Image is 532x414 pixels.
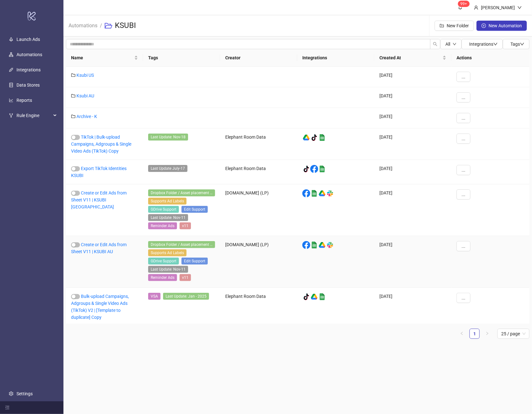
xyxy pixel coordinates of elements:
span: v11 [180,274,191,281]
span: GDrive Support [148,206,179,213]
div: Elephant Room Data [220,160,297,184]
span: ... [462,244,465,249]
div: Elephant Room Data [220,128,297,160]
span: Edit Support [181,206,208,213]
span: down [453,42,456,46]
button: ... [456,92,470,102]
div: [DATE] [374,108,451,128]
span: ... [462,95,465,100]
button: Tagsdown [503,39,529,49]
div: [DATE] [374,128,451,160]
span: folder [71,73,76,77]
button: ... [456,113,470,123]
th: Actions [451,49,529,67]
th: Integrations [297,49,374,67]
a: Settings [16,391,33,396]
li: / [100,16,102,36]
span: Last Update: Nov-11 [148,266,188,273]
span: Last Update July-17 [148,165,187,172]
sup: 1584 [458,1,470,7]
span: Reminder Ads [148,274,177,281]
span: 25 / page [501,329,526,338]
span: folder [71,114,76,119]
div: [DOMAIN_NAME] (LP) [220,184,297,236]
span: ... [462,74,465,79]
span: ... [462,115,465,121]
span: New Folder [447,23,469,28]
span: menu-fold [5,405,10,410]
button: New Automation [476,21,527,31]
span: Dropbox Folder / Asset placement detection [148,189,215,196]
span: Supports Ad Labels [148,249,187,256]
div: [DATE] [374,236,451,288]
button: left [457,329,467,339]
a: Automations [16,52,42,57]
div: Elephant Room Data [220,288,297,326]
button: Alldown [440,39,462,49]
span: down [517,5,522,10]
button: New Folder [435,21,474,31]
th: Tags [143,49,220,67]
div: [DATE] [374,67,451,87]
button: ... [456,189,470,200]
span: New Automation [489,23,522,28]
span: folder-open [105,22,112,30]
a: Ksubi US [76,73,94,78]
li: 1 [470,329,480,339]
a: Export TikTok Identities KSUBI [71,166,127,178]
div: [DATE] [374,87,451,108]
span: Reminder Ads [148,222,177,229]
span: user [474,5,478,10]
span: ... [462,192,465,197]
span: fork [9,113,13,118]
a: Integrations [16,67,41,72]
span: Rule Engine [16,109,51,122]
span: down [493,42,498,46]
span: folder-add [440,23,444,28]
span: All [445,42,450,47]
div: [DATE] [374,160,451,184]
span: Edit Support [181,258,208,265]
span: Created At [379,54,441,61]
button: right [482,329,492,339]
a: Create or Edit Ads from Sheet V11 | KSUBI [GEOGRAPHIC_DATA] [71,190,127,209]
button: ... [456,293,470,303]
span: Name [71,54,133,61]
span: ... [462,136,465,141]
div: [DATE] [374,288,451,326]
a: Ksubi AU [76,93,94,98]
span: Last Update: Jan - 2025 [163,293,209,300]
button: ... [456,72,470,82]
span: ... [462,168,465,173]
span: search [433,42,437,46]
button: ... [456,241,470,251]
span: left [460,332,464,335]
span: Supports Ad Labels [148,198,187,205]
span: bell [458,5,463,10]
span: ... [462,295,465,300]
li: Next Page [482,329,492,339]
a: Data Stores [16,82,40,88]
a: Reports [16,98,32,103]
span: Integrations [469,42,498,47]
span: down [520,42,524,46]
th: Name [66,49,143,67]
button: ... [456,165,470,175]
div: Page Size [497,329,529,339]
span: plus-circle [482,23,486,28]
div: [DATE] [374,184,451,236]
a: Bulk-upload Campaigns, Adgroups & Single Video Ads (TikTok) V2 | [Template to duplicate] Copy [71,294,129,320]
th: Created At [374,49,451,67]
h3: KSUBI [115,21,136,31]
span: VSA [148,293,161,300]
a: 1 [470,329,479,338]
span: GDrive Support [148,258,179,265]
a: TikTok | Bulk-upload Campaigns, Adgroups & Single Video Ads (TikTok) Copy [71,135,131,154]
span: right [485,332,489,335]
div: [PERSON_NAME] [478,4,517,11]
li: Previous Page [457,329,467,339]
span: Last Update: Nov-18 [148,134,188,141]
span: Dropbox Folder / Asset placement detection [148,241,215,248]
span: v11 [180,222,191,229]
button: Integrationsdown [462,39,503,49]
